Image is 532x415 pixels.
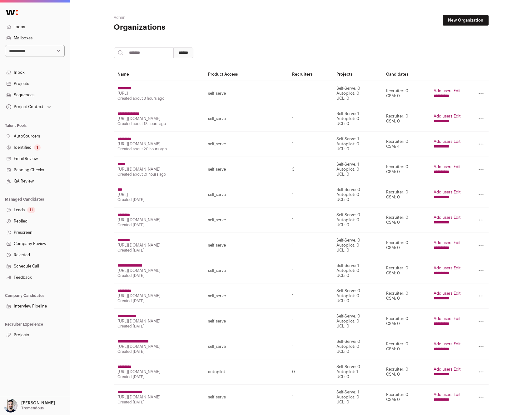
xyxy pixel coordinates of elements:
p: [PERSON_NAME] [21,401,55,406]
a: [URL][DOMAIN_NAME] [117,117,161,121]
td: Recruiter: 0 CSM: 0 [382,182,430,207]
td: Self-Serve: 1 Autopilot: 0 UCL: 0 [333,385,382,410]
a: Edit [454,165,461,169]
td: self_serve [204,157,288,182]
a: Add users [434,317,452,321]
td: 0 [288,359,333,385]
a: [URL][DOMAIN_NAME] [117,294,161,298]
div: Created [DATE] [117,248,201,253]
a: New Organization [443,15,489,26]
a: [URL] [117,91,128,95]
td: Recruiter: 0 CSM: 0 [382,81,430,106]
div: Created [DATE] [117,324,201,329]
td: Self-Serve: 0 Autopilot: 0 UCL: 0 [333,309,382,334]
h1: Organizations [114,22,239,32]
td: · [430,207,465,233]
th: Recruiters [288,68,333,81]
a: Add users [434,291,452,295]
td: Recruiter: 0 CSM: 0 [382,385,430,410]
div: Created [DATE] [117,197,201,202]
div: Created [DATE] [117,298,201,303]
td: self_serve [204,182,288,207]
div: Created about 18 hours ago [117,121,201,126]
td: self_serve [204,207,288,233]
td: 1 [288,283,333,309]
td: 1 [288,81,333,106]
td: Recruiter: 0 CSM: 0 [382,258,430,283]
td: 1 [288,132,333,157]
td: Self-Serve: 0 Autopilot: 0 UCL: 0 [333,81,382,106]
td: Self-Serve: 0 Autopilot: 0 UCL: 0 [333,283,382,309]
td: Recruiter: 0 CSM: 0 [382,207,430,233]
td: · [430,182,465,207]
a: Edit [454,317,461,321]
td: self_serve [204,258,288,283]
a: Edit [454,392,461,397]
td: 3 [288,157,333,182]
td: Self-Serve: 0 Autopilot: 0 UCL: 0 [333,233,382,258]
a: Edit [454,342,461,346]
a: Add users [434,215,452,219]
td: Recruiter: 0 CSM: 0 [382,309,430,334]
a: [URL][DOMAIN_NAME] [117,142,161,146]
td: · [430,334,465,359]
th: Product Access [204,68,288,81]
td: self_serve [204,132,288,157]
td: Self-Serve: 0 Autopilot: 0 UCL: 0 [333,182,382,207]
img: Wellfound [2,6,21,19]
a: [URL][DOMAIN_NAME] [117,268,161,272]
a: Add users [434,190,452,194]
td: Self-Serve: 1 Autopilot: 0 UCL: 0 [333,132,382,157]
td: Self-Serve: 0 Autopilot: 0 UCL: 0 [333,207,382,233]
td: Self-Serve: 1 Autopilot: 0 UCL: 0 [333,157,382,182]
td: 1 [288,258,333,283]
button: Open dropdown [2,399,56,412]
td: self_serve [204,233,288,258]
td: · [430,106,465,132]
a: [URL][DOMAIN_NAME] [117,218,161,222]
td: self_serve [204,283,288,309]
a: [URL][DOMAIN_NAME] [117,395,161,399]
td: 1 [288,207,333,233]
a: Admin [114,16,125,19]
a: Edit [454,266,461,270]
div: Created [DATE] [117,273,201,278]
div: 1 [34,144,41,151]
a: Add users [434,89,452,93]
td: Self-Serve: 1 Autopilot: 0 UCL: 0 [333,258,382,283]
button: Open dropdown [5,102,52,111]
td: self_serve [204,106,288,132]
a: Edit [454,89,461,93]
td: self_serve [204,385,288,410]
td: 1 [288,309,333,334]
img: 10051957-medium_jpg [4,399,17,412]
td: 1 [288,334,333,359]
a: Add users [434,139,452,143]
div: Created [DATE] [117,349,201,354]
td: Recruiter: 0 CSM: 0 [382,359,430,385]
div: Created about 21 hours ago [117,172,201,177]
a: Edit [454,241,461,245]
td: Self-Serve: 0 Autopilot: 1 UCL: 0 [333,359,382,385]
a: Edit [454,215,461,219]
a: Add users [434,266,452,270]
th: Projects [333,68,382,81]
td: 1 [288,106,333,132]
a: Add users [434,165,452,169]
div: Created [DATE] [117,222,201,227]
a: [URL][DOMAIN_NAME] [117,319,161,323]
a: Add users [434,367,452,371]
div: Project Context [5,104,43,109]
td: · [430,233,465,258]
td: Self-Serve: 1 Autopilot: 0 UCL: 0 [333,106,382,132]
td: self_serve [204,81,288,106]
a: Edit [454,114,461,118]
td: Recruiter: 0 CSM: 0 [382,233,430,258]
td: Recruiter: 0 CSM: 0 [382,157,430,182]
div: 11 [27,207,35,213]
a: [URL] [117,192,128,197]
td: · [430,81,465,106]
a: Edit [454,139,461,143]
th: Name [114,68,204,81]
td: · [430,385,465,410]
